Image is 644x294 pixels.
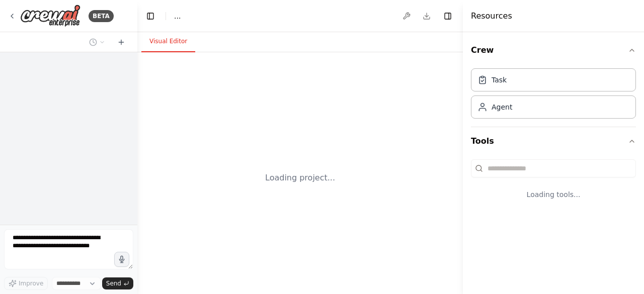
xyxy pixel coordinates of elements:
[113,36,129,48] button: Start a new chat
[102,277,133,289] button: Send
[174,11,181,21] nav: breadcrumb
[143,9,157,23] button: Hide left sidebar
[492,75,507,85] div: Task
[89,10,114,22] div: BETA
[492,102,512,112] div: Agent
[471,64,636,127] div: Crew
[471,36,636,64] button: Crew
[471,155,636,216] div: Tools
[85,36,109,48] button: Switch to previous chat
[114,252,129,267] button: Click to speak your automation idea
[441,9,455,23] button: Hide right sidebar
[265,172,335,184] div: Loading project...
[471,127,636,155] button: Tools
[20,5,80,27] img: Logo
[19,279,43,287] span: Improve
[471,181,636,208] div: Loading tools...
[106,279,121,287] span: Send
[4,277,48,290] button: Improve
[471,10,512,22] h4: Resources
[174,11,181,21] span: ...
[141,31,195,52] button: Visual Editor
